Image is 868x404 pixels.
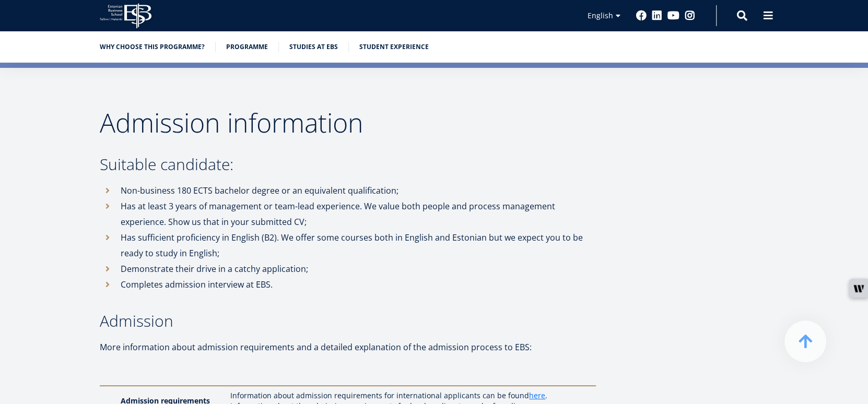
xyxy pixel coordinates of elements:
[100,339,596,355] p: More information about admission requirements and a detailed explanation of the admission process...
[248,1,281,10] span: Last Name
[12,145,97,155] span: One-year MBA (in Estonian)
[289,42,338,52] a: Studies at EBS
[3,146,9,152] input: One-year MBA (in Estonian)
[529,390,545,401] a: here
[100,110,596,136] h2: Admission information
[636,10,647,21] a: Facebook
[685,10,695,21] a: Instagram
[100,277,596,292] li: Completes admission interview at EBS.
[226,42,268,52] a: Programme
[12,172,100,182] span: Technology Innovation MBA
[121,183,596,198] p: Non-business 180 ECTS bachelor degree or an equivalent qualification;
[100,230,596,261] li: Has sufficient proficiency in English (B2). We offer some courses both in English and Estonian bu...
[100,198,596,230] li: Has at least 3 years of management or team-lead experience. We value both people and process mana...
[3,159,9,166] input: Two-year MBA
[359,42,429,52] a: Student experience
[652,10,662,21] a: Linkedin
[100,157,596,172] h3: Suitable candidate:
[667,10,679,21] a: Youtube
[230,390,585,401] p: Information about admission requirements for international applicants can be found .
[12,159,57,168] span: Two-year MBA
[3,173,9,180] input: Technology Innovation MBA
[100,313,596,329] h3: Admission
[100,261,596,277] li: Demonstrate their drive in a catchy application;
[100,42,205,52] a: Why choose this programme?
